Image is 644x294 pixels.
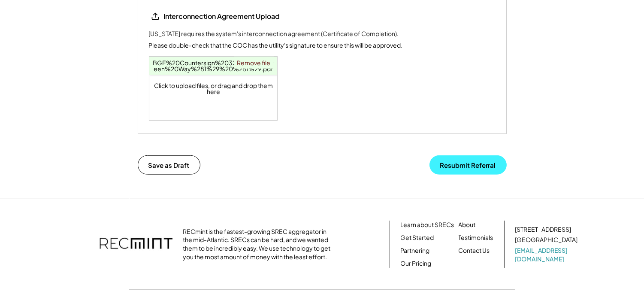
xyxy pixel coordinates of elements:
a: [EMAIL_ADDRESS][DOMAIN_NAME] [515,246,580,263]
div: Click to upload files, or drag and drop them here [149,57,278,120]
img: tab_keywords_by_traffic_grey.svg [85,50,92,57]
img: website_grey.svg [14,22,21,29]
a: Remove file [234,57,274,69]
a: BGE%20Countersign%203221%20Evergreen%20Way%281%29%20%281%29.pdf [153,59,274,73]
div: [STREET_ADDRESS] [515,225,571,234]
a: Contact Us [459,246,490,255]
a: Get Started [401,233,434,242]
a: Partnering [401,246,430,255]
div: RECmint is the fastest-growing SREC aggregator in the mid-Atlantic. SRECs can be hard, and we wan... [183,227,336,261]
div: Domain: [DOMAIN_NAME] [22,22,94,29]
a: Testimonials [459,233,493,242]
a: Our Pricing [401,259,432,268]
div: Domain Overview [33,51,77,56]
div: Keywords by Traffic [95,51,145,56]
a: About [459,221,476,229]
img: tab_domain_overview_orange.svg [23,50,30,57]
img: logo_orange.svg [14,14,21,21]
button: Resubmit Referral [429,155,507,175]
div: [US_STATE] requires the system's interconnection agreement (Certificate of Completion). [149,29,399,38]
div: [GEOGRAPHIC_DATA] [515,236,578,244]
div: v 4.0.25 [24,14,42,21]
button: Save as Draft [138,155,200,175]
img: recmint-logotype%403x.png [100,229,172,259]
div: Interconnection Agreement Upload [164,12,280,21]
a: Learn about SRECs [401,221,454,229]
div: Please double-check that the COC has the utility's signature to ensure this will be approved. [149,41,403,50]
